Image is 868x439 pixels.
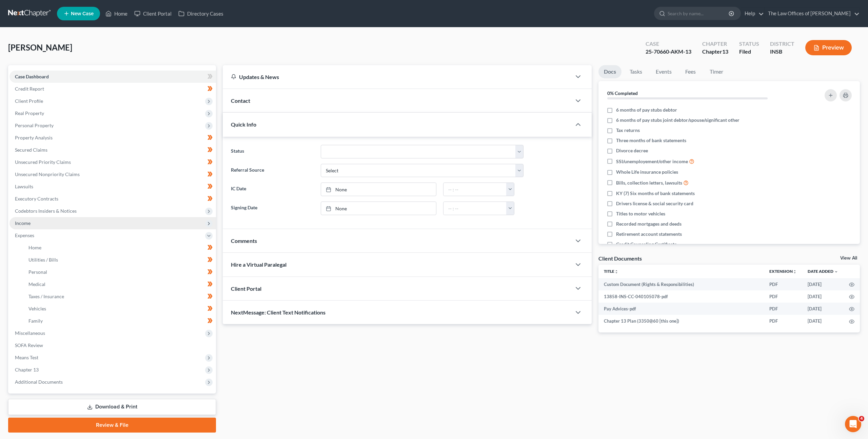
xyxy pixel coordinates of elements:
i: unfold_more [793,270,797,274]
a: View All [840,256,857,261]
iframe: Intercom live chat [845,416,861,432]
div: Chapter [702,48,728,56]
input: -- : -- [443,202,507,215]
span: Client Profile [15,98,43,104]
a: The Law Offices of [PERSON_NAME] [765,7,860,20]
span: 6 months of pay stubs joint debtor/spouse/significant other [616,117,739,123]
div: Chapter [702,40,728,48]
span: Codebtors Insiders & Notices [15,208,77,214]
span: 4 [859,416,864,421]
span: Retirement account statements [616,231,682,237]
span: Income [15,220,31,226]
a: Fees [680,65,702,78]
span: Personal [28,269,47,275]
td: PDF [764,315,802,327]
td: PDF [764,290,802,303]
span: Medical [28,281,45,287]
td: PDF [764,303,802,315]
a: Extensionunfold_more [769,269,797,274]
a: None [321,202,436,215]
span: Bills, collection letters, lawsuits [616,179,682,186]
span: Three months of bank statements [616,137,686,144]
span: Means Test [15,355,38,360]
a: Download & Print [8,399,216,415]
span: Credit Report [15,86,44,92]
span: Secured Claims [15,147,47,153]
i: expand_more [834,270,838,274]
span: 13 [722,48,728,55]
td: Pay Advices-pdf [598,303,764,315]
a: Date Added expand_more [808,269,838,274]
label: IC Date [228,183,317,196]
a: SOFA Review [9,339,216,351]
span: Miscellaneous [15,330,45,336]
a: Home [102,7,131,20]
span: KY (7) Six months of bank statements [616,190,695,197]
a: Credit Report [9,83,216,95]
span: [PERSON_NAME] [8,42,72,52]
span: Executory Contracts [15,196,58,202]
a: Lawsuits [9,180,216,193]
span: Unsecured Nonpriority Claims [15,171,80,177]
div: 25-70660-AKM-13 [646,48,691,56]
span: Expenses [15,232,34,238]
span: Lawsuits [15,184,33,189]
span: Unsecured Priority Claims [15,159,71,165]
strong: 0% Completed [607,90,638,96]
label: Signing Date [228,202,317,215]
a: Family [23,315,216,327]
a: Unsecured Priority Claims [9,156,216,168]
span: Case Dashboard [15,74,49,79]
i: unfold_more [614,270,618,274]
span: Contact [231,97,250,104]
a: Events [650,65,677,78]
span: Additional Documents [15,379,63,385]
span: Quick Info [231,121,256,128]
a: Home [23,242,216,254]
td: [DATE] [802,315,844,327]
td: [DATE] [802,278,844,290]
a: Case Dashboard [9,71,216,83]
a: Directory Cases [175,7,227,20]
label: Referral Source [228,164,317,177]
a: Medical [23,278,216,290]
label: Status [228,145,317,158]
a: Timer [704,65,729,78]
a: Docs [598,65,622,78]
span: Tax returns [616,127,640,134]
span: Drivers license & social security card [616,200,693,207]
a: None [321,183,436,196]
td: [DATE] [802,303,844,315]
span: Divorce decree [616,147,648,154]
a: Help [741,7,764,20]
td: Custom Document (Rights & Responsibilities) [598,278,764,290]
span: NextMessage: Client Text Notifications [231,309,325,316]
a: Review & File [8,418,216,433]
div: Status [739,40,759,48]
span: New Case [71,11,94,16]
span: Whole Life insurance policies [616,169,678,175]
a: Personal [23,266,216,278]
span: 6 months of pay stubs debtor [616,107,677,113]
td: [DATE] [802,290,844,303]
div: Case [646,40,691,48]
span: Personal Property [15,122,54,128]
span: Credit Counseling Certificate [616,241,677,248]
span: Vehicles [28,306,46,311]
a: Tasks [624,65,648,78]
a: Taxes / Insurance [23,290,216,303]
span: SSI/unemployement/other income [616,158,688,165]
button: Preview [805,40,852,55]
div: Filed [739,48,759,56]
span: Client Portal [231,285,261,292]
div: District [770,40,794,48]
a: Secured Claims [9,144,216,156]
span: Taxes / Insurance [28,293,64,299]
span: Titles to motor vehicles [616,210,665,217]
div: INSB [770,48,794,56]
td: PDF [764,278,802,290]
span: Utilities / Bills [28,257,58,263]
span: Family [28,318,43,324]
span: Property Analysis [15,135,53,140]
a: Utilities / Bills [23,254,216,266]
